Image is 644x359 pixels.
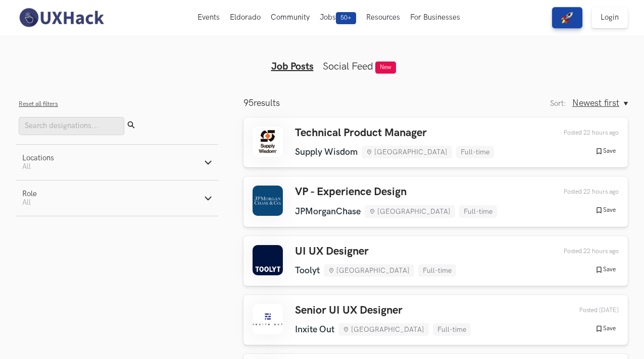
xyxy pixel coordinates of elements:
[456,146,494,158] li: Full-time
[556,307,619,314] div: 11th Oct
[22,190,37,198] div: Role
[592,147,619,156] button: Save
[295,206,361,217] li: JPMorganChase
[243,98,254,108] span: 95
[336,12,356,24] span: 50+
[128,44,516,73] ul: Tabs Interface
[22,154,54,162] div: Locations
[556,129,619,137] div: 12th Oct
[362,146,452,158] li: [GEOGRAPHIC_DATA]
[591,7,628,28] a: Login
[338,323,429,336] li: [GEOGRAPHIC_DATA]
[19,117,124,135] input: Search
[16,181,218,216] button: RoleAll
[243,98,280,108] p: results
[375,62,396,74] span: New
[418,264,456,277] li: Full-time
[324,264,414,277] li: [GEOGRAPHIC_DATA]
[271,61,314,73] a: Job Posts
[561,12,573,24] img: rocket
[550,99,566,108] label: Sort:
[572,98,619,108] span: Newest first
[592,265,619,274] button: Save
[295,324,334,335] li: Inxite Out
[323,61,373,73] a: Social Feed
[365,205,455,218] li: [GEOGRAPHIC_DATA]
[459,205,497,218] li: Full-time
[556,188,619,196] div: 12th Oct
[16,7,106,28] img: UXHack-logo.png
[295,127,494,140] h3: Technical Product Manager
[295,304,471,317] h3: Senior UI UX Designer
[592,324,619,333] button: Save
[433,323,471,336] li: Full-time
[16,145,218,180] button: LocationsAll
[22,162,31,171] span: All
[556,248,619,255] div: 12th Oct
[295,186,497,199] h3: VP - Experience Design
[19,100,58,108] button: Reset all filters
[243,117,628,167] a: Technical Product Manager Supply Wisdom [GEOGRAPHIC_DATA] Full-time Posted 22 hours ago Save
[572,98,628,108] button: Newest first, Sort:
[243,236,628,286] a: UI UX Designer Toolyt [GEOGRAPHIC_DATA] Full-time Posted 22 hours ago Save
[592,206,619,215] button: Save
[295,245,456,258] h3: UI UX Designer
[295,147,358,157] li: Supply Wisdom
[22,198,31,207] span: All
[243,295,628,345] a: Senior UI UX Designer Inxite Out [GEOGRAPHIC_DATA] Full-time Posted [DATE] Save
[243,176,628,226] a: VP - Experience Design JPMorganChase [GEOGRAPHIC_DATA] Full-time Posted 22 hours ago Save
[295,265,320,276] li: Toolyt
